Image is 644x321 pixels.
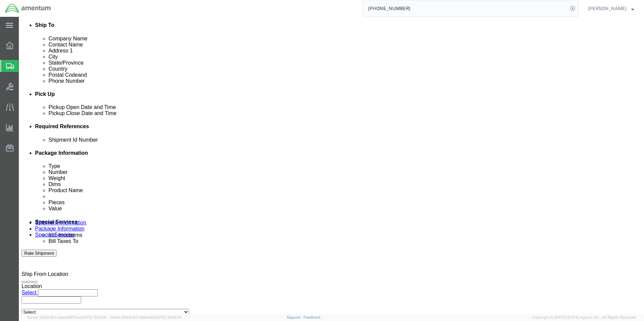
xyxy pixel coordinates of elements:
button: [PERSON_NAME] [588,4,635,12]
span: Copyright © [DATE]-[DATE] Agistix Inc., All Rights Reserved [532,315,636,320]
span: Susan Mitchell-Robertson [588,5,626,12]
span: [DATE] 10:06:13 [155,315,181,319]
input: Search for shipment number, reference number [363,0,568,16]
span: Client: 2025.18.0-198a450 [110,315,181,319]
span: Server: 2025.18.0-a0edd1917ac [27,315,107,319]
a: Support [287,315,303,319]
span: [DATE] 10:10:00 [80,315,107,319]
a: Feedback [303,315,321,319]
img: logo [5,3,51,13]
iframe: FS Legacy Container [19,17,644,314]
